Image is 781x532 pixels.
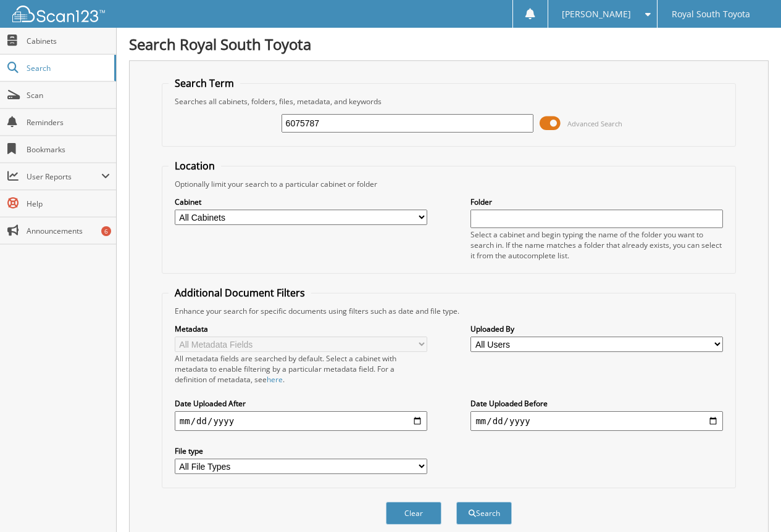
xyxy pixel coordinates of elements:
label: Date Uploaded Before [470,398,723,409]
span: Announcements [27,226,110,236]
label: Metadata [175,324,427,334]
span: User Reports [27,171,101,182]
legend: Additional Document Filters [169,286,311,300]
span: Cabinets [27,36,110,46]
span: Royal South Toyota [672,10,750,18]
legend: Location [169,159,221,173]
legend: Search Term [169,76,240,90]
label: Folder [470,197,723,207]
iframe: Chat Widget [719,473,781,532]
span: Scan [27,90,110,100]
img: scan123-logo-white.svg [12,6,105,22]
h1: Search Royal South Toyota [129,34,769,54]
button: Search [456,502,512,525]
div: Optionally limit your search to a particular cabinet or folder [169,179,729,189]
div: All metadata fields are searched by default. Select a cabinet with metadata to enable filtering b... [175,353,427,385]
span: Search [27,63,108,73]
div: 6 [101,226,111,236]
button: Clear [386,502,441,525]
span: [PERSON_NAME] [562,10,631,18]
span: Reminders [27,117,110,128]
div: Enhance your search for specific documents using filters such as date and file type. [169,306,729,316]
label: File type [175,446,427,456]
label: Date Uploaded After [175,398,427,409]
span: Advanced Search [567,119,622,128]
label: Uploaded By [470,324,723,334]
span: Help [27,198,110,209]
a: here [267,374,283,385]
div: Searches all cabinets, folders, files, metadata, and keywords [169,96,729,107]
div: Select a cabinet and begin typing the name of the folder you want to search in. If the name match... [470,229,723,261]
label: Cabinet [175,197,427,207]
span: Bookmarks [27,144,110,155]
input: end [470,411,723,431]
input: start [175,411,427,431]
